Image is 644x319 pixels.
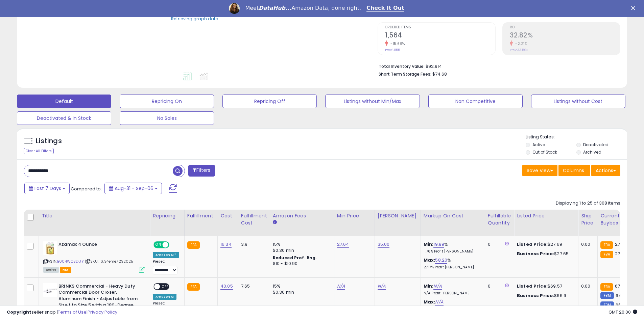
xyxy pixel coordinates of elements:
small: FBA [600,241,613,249]
button: Filters [188,165,215,177]
button: Save View [522,165,557,176]
div: ASIN: [43,241,145,272]
div: $27.69 [517,241,573,247]
div: 0.00 [581,283,592,289]
img: 21iSD3qOezL._SL40_.jpg [43,283,57,297]
span: Columns [563,167,584,174]
p: 11.76% Profit [PERSON_NAME] [424,249,480,254]
label: Active [532,142,545,148]
div: 0.00 [581,241,592,247]
span: ON [154,242,163,248]
h2: 1,564 [385,31,495,41]
b: Short Term Storage Fees: [379,71,431,77]
b: Business Price: [517,250,554,257]
a: 27.64 [337,241,349,248]
th: The percentage added to the cost of goods (COGS) that forms the calculator for Min & Max prices. [421,210,485,236]
div: $27.65 [517,251,573,257]
div: $0.30 min [273,289,329,295]
div: Displaying 1 to 25 of 308 items [556,200,620,207]
div: $0.30 min [273,247,329,254]
div: Retrieving graph data.. [171,16,220,22]
small: FBA [600,251,613,258]
div: % [424,257,480,270]
div: Title [42,212,147,219]
a: Privacy Policy [88,309,117,315]
span: ROI [510,26,620,29]
a: N/A [378,283,386,290]
span: OFF [168,242,179,248]
b: Min: [424,241,434,247]
small: FBA [187,241,200,249]
a: 58.20 [435,257,447,264]
p: 27.17% Profit [PERSON_NAME] [424,265,480,270]
i: DataHub... [259,5,291,11]
div: 3.9 [241,241,265,247]
div: Current Buybox Price [600,212,635,227]
a: N/A [433,283,442,290]
span: | SKU: 16.34eme7232025 [85,259,134,264]
b: Reduced Prof. Rng. [273,255,317,261]
span: FBA [60,267,71,273]
span: 67.94 [615,283,627,289]
button: Listings without Min/Max [325,95,420,108]
strong: Copyright [7,309,31,315]
span: 27.99 [615,250,627,257]
small: FBM [600,292,614,299]
a: 40.05 [220,283,233,290]
div: % [424,241,480,254]
small: -2.21% [513,41,527,46]
button: Aug-31 - Sep-06 [104,183,162,194]
label: Archived [583,149,601,155]
small: -15.69% [388,41,405,46]
label: Deactivated [583,142,609,148]
b: Azamax 4 Ounce [58,241,141,249]
button: Deactivated & In Stock [17,111,111,125]
label: Out of Stock [532,149,557,155]
span: Compared to: [71,186,102,192]
div: 0 [488,241,509,247]
b: Listed Price: [517,283,548,289]
button: No Sales [120,111,214,125]
div: $66.9 [517,293,573,299]
li: $92,914 [379,62,615,70]
small: FBA [187,283,200,291]
div: Meet Amazon Data, done right. [245,5,361,11]
b: BRINKS Commercial - Heavy Duty Commercial Door Closer, Aluminum Finish - Adjustable from Size 1 t... [58,283,141,316]
div: Min Price [337,212,372,219]
small: FBA [600,283,613,291]
div: Cost [220,212,235,219]
button: Columns [558,165,590,176]
button: Repricing Off [222,95,317,108]
span: OFF [160,284,171,289]
span: 64.3 [616,292,625,299]
b: Total Inventory Value: [379,63,425,69]
div: 0 [488,283,509,289]
a: Terms of Use [58,309,87,315]
h5: Listings [36,136,62,146]
button: Actions [591,165,620,176]
div: 15% [273,241,329,247]
a: N/A [435,299,443,305]
div: Fulfillment Cost [241,212,267,227]
span: All listings currently available for purchase on Amazon [43,267,59,273]
div: Listed Price [517,212,575,219]
div: Preset: [153,259,179,274]
b: Max: [424,257,435,263]
a: B004WOSDUY [57,259,84,264]
span: $74.68 [432,71,447,77]
div: [PERSON_NAME] [378,212,418,219]
div: Fulfillable Quantity [488,212,511,227]
span: Aug-31 - Sep-06 [115,185,153,192]
button: Default [17,95,111,108]
span: 27.69 [615,241,627,247]
a: N/A [337,283,345,290]
b: Max: [424,299,435,305]
button: Non Competitive [428,95,523,108]
div: $10 - $10.90 [273,261,329,267]
h2: 32.82% [510,31,620,41]
span: 2025-09-14 20:00 GMT [609,309,637,315]
button: Repricing On [120,95,214,108]
a: 16.34 [220,241,232,248]
span: Last 7 Days [34,185,61,192]
small: Amazon Fees. [273,219,277,225]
